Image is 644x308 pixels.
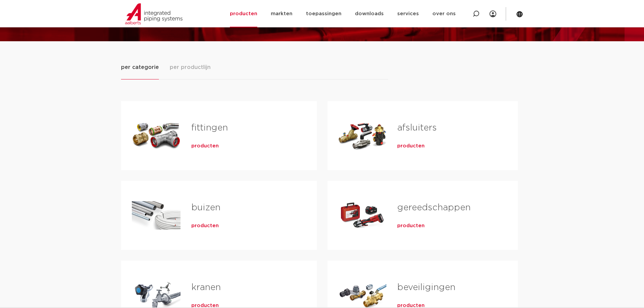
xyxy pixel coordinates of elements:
[170,63,211,71] span: per productlijn
[191,283,221,292] a: kranen
[397,123,437,132] a: afsluiters
[397,283,455,292] a: beveiligingen
[191,143,219,149] a: producten
[191,123,228,132] a: fittingen
[397,143,425,149] a: producten
[121,63,159,71] span: per categorie
[397,203,471,212] a: gereedschappen
[191,203,220,212] a: buizen
[191,222,219,229] a: producten
[397,222,425,229] a: producten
